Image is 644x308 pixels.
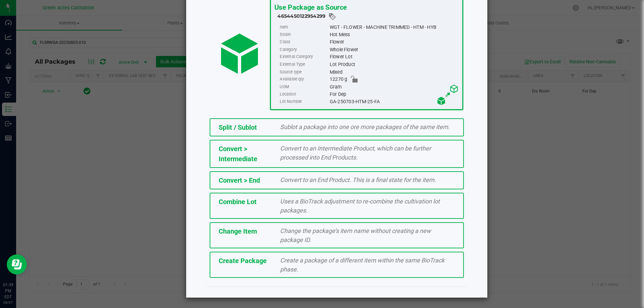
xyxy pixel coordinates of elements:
[280,23,328,31] label: Item
[280,83,328,90] label: UOM
[280,31,328,38] label: Strain
[280,198,440,214] span: Uses a BioTrack adjustment to re-combine the cultivation lot packages.
[280,76,328,83] label: Available qty
[329,61,459,68] div: Lot Product
[274,3,346,11] span: Use Package as Source
[219,257,267,265] span: Create Package
[219,198,257,206] span: Combine Lot
[219,176,260,184] span: Convert > End
[329,68,459,76] div: Mixed
[280,46,328,53] label: Category
[329,31,459,38] div: Hot Mess
[280,98,328,105] label: Lot Number
[219,227,257,235] span: Change Item
[7,254,27,274] iframe: Resource center
[280,176,436,183] span: Convert to an End Product. This is a final state for the item.
[329,76,347,83] span: 12270 g
[280,145,431,161] span: Convert to an Intermediate Product, which can be further processed into End Products.
[280,123,450,130] span: Sublot a package into one ore more packages of the same item.
[329,53,459,61] div: Flower Lot
[277,12,459,21] div: 4654450122954299
[329,83,459,90] div: Gram
[280,257,444,273] span: Create a package of a different item within the same BioTrack phase.
[280,61,328,68] label: External Type
[329,46,459,53] div: Whole Flower
[329,23,459,31] div: WGT - FLOWER - MACHINE TRIMMED - HTM - HYB
[280,227,431,243] span: Change the package’s item name without creating a new package ID.
[280,68,328,76] label: Source type
[280,39,328,46] label: Class
[329,90,459,98] div: For Dep
[219,145,257,163] span: Convert > Intermediate
[329,39,459,46] div: Flower
[280,90,328,98] label: Location
[219,123,257,131] span: Split / Sublot
[329,98,459,105] div: GA-250703-HTM-25-FA
[280,53,328,61] label: External Category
